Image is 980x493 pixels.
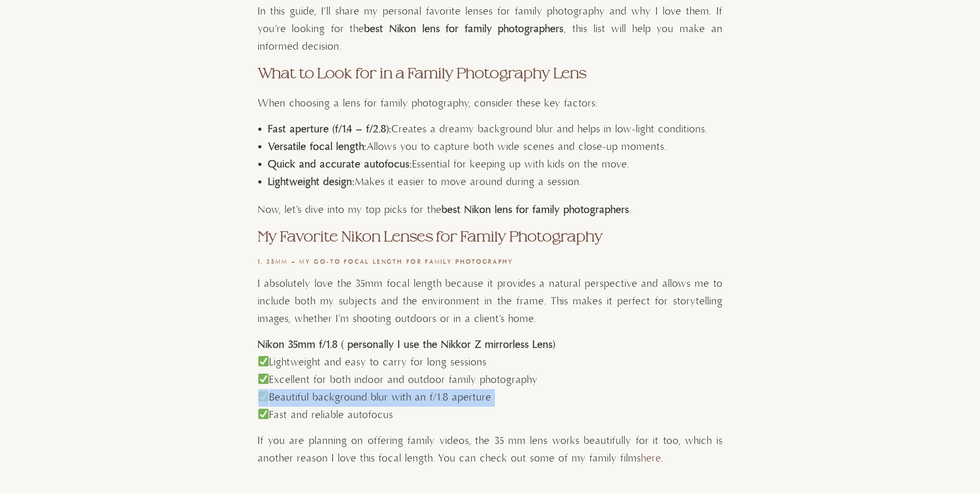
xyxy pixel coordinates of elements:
[258,391,269,402] img: ✅
[268,176,355,189] strong: Lightweight design:
[268,123,392,136] strong: Fast aperture (f/1.4 – f/2.8):
[258,356,269,366] img: ✅
[258,258,514,266] strong: 1. 35mm – My Go-To Focal Length for Family Photography
[268,156,723,174] li: Essential for keeping up with kids on the move.
[258,374,269,384] img: ✅
[258,202,723,219] p: Now, let’s dive into my top picks for the .
[258,338,555,351] strong: Nikon 35mm f/1.8 ( personally I use the Nikkor Z mirrorless Lens)
[258,229,603,244] strong: My Favorite Nikon Lenses for Family Photography
[268,121,723,138] li: Creates a dreamy background blur and helps in low-light conditions.
[258,3,723,56] p: In this guide, I’ll share my personal favorite lenses for family photography and why I love them....
[258,95,723,113] p: When choosing a lens for family photography, consider these key factors:
[641,452,661,465] a: here
[258,409,269,419] img: ✅
[268,138,723,156] li: Allows you to capture both wide scenes and close-up moments.
[364,23,564,36] strong: best Nikon lens for family photographers
[268,141,367,153] strong: Versatile focal length:
[268,174,723,191] li: Makes it easier to move around during a session.
[258,66,586,81] strong: What to Look for in a Family Photography Lens
[442,204,629,217] strong: best Nikon lens for family photographers
[258,275,723,328] p: I absolutely love the 35mm focal length because it provides a natural perspective and allows me t...
[258,354,723,424] p: Lightweight and easy to carry for long sessions Excellent for both indoor and outdoor family phot...
[268,158,412,171] strong: Quick and accurate autofocus:
[258,433,723,468] p: If you are planning on offering family videos, the 35 mm lens works beautifully for it too, which...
